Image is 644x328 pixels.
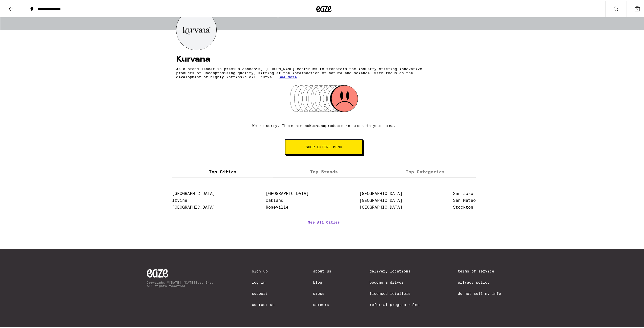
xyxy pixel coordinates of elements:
[252,123,396,127] p: We're sorry. There are no products in stock in your area.
[309,123,325,127] strong: Kurvana
[458,268,501,272] a: Terms of Service
[453,197,476,202] a: San Mateo
[279,74,297,78] span: See more
[369,279,420,283] a: Become a Driver
[3,4,36,8] span: Hi. Need any help?
[252,290,275,295] a: Support
[252,302,275,306] a: Contact Us
[359,204,402,209] a: [GEOGRAPHIC_DATA]
[313,268,331,272] a: About Us
[172,190,215,195] a: [GEOGRAPHIC_DATA]
[266,204,288,209] a: Roseville
[273,165,375,176] label: Top Brands
[369,302,420,306] a: Referral Program Rules
[172,197,187,202] a: Irvine
[458,290,501,295] a: Do Not Sell My Info
[172,165,476,176] div: tabs
[176,54,472,62] h4: Kurvana
[308,219,340,238] a: See All Cities
[359,190,402,195] a: [GEOGRAPHIC_DATA]
[172,165,273,176] label: Top Cities
[359,197,402,202] a: [GEOGRAPHIC_DATA]
[458,279,501,283] a: Privacy Policy
[313,279,331,283] a: Blog
[313,290,331,295] a: Press
[375,165,476,176] label: Top Categories
[176,9,216,49] img: Kurvana logo
[252,279,275,283] a: Log In
[369,268,420,272] a: Delivery Locations
[369,290,420,295] a: Licensed Retailers
[285,138,363,154] button: SHOP ENTIRE MENU
[266,197,283,202] a: Oakland
[266,190,309,195] a: [GEOGRAPHIC_DATA]
[147,280,214,286] p: Copyright © [DATE]-[DATE] Eaze Inc. All rights reserved.
[453,204,473,209] a: Stockton
[306,144,342,148] span: SHOP ENTIRE MENU
[176,66,427,78] p: As a brand leader in premium cannabis, [PERSON_NAME] continues to transform the industry offering...
[313,302,331,306] a: Careers
[453,190,473,195] a: San Jose
[172,204,215,209] a: [GEOGRAPHIC_DATA]
[252,268,275,272] a: Sign Up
